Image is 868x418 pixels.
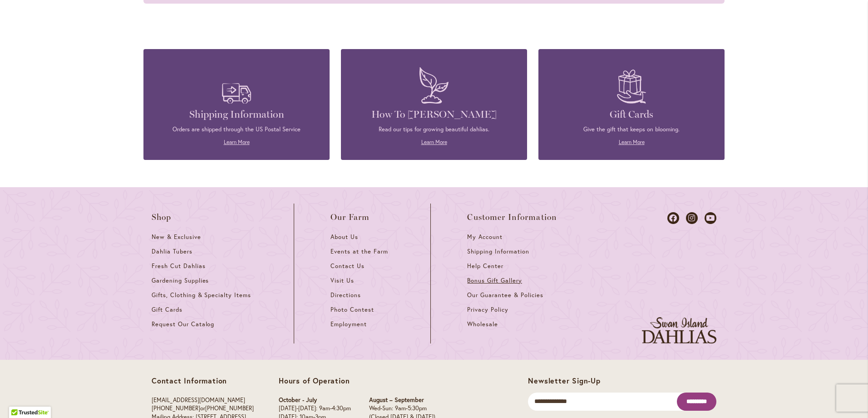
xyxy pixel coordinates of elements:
[467,233,503,241] span: My Account
[152,306,182,313] span: Gift Cards
[152,233,201,241] span: New & Exclusive
[467,291,543,299] span: Our Guarantee & Policies
[467,213,557,222] span: Customer Information
[157,125,316,134] p: Orders are shipped through the US Postal Service
[619,139,645,145] a: Learn More
[152,248,192,255] span: Dahlia Tubers
[152,291,251,299] span: Gifts, Clothing & Specialty Items
[152,262,206,270] span: Fresh Cut Dahlias
[467,320,498,328] span: Wholesale
[330,291,361,299] span: Directions
[330,233,358,241] span: About Us
[152,213,172,222] span: Shop
[330,248,388,255] span: Events at the Farm
[224,139,250,145] a: Learn More
[355,108,513,121] h4: How To [PERSON_NAME]
[467,306,508,313] span: Privacy Policy
[528,376,600,385] span: Newsletter Sign-Up
[667,212,679,224] a: Dahlias on Facebook
[421,139,447,145] a: Learn More
[279,376,435,385] p: Hours of Operation
[330,262,365,270] span: Contact Us
[152,277,209,284] span: Gardening Supplies
[467,277,522,284] span: Bonus Gift Gallery
[467,248,529,255] span: Shipping Information
[355,125,513,134] p: Read our tips for growing beautiful dahlias.
[330,306,374,313] span: Photo Contest
[152,376,254,385] p: Contact Information
[552,125,711,134] p: Give the gift that keeps on blooming.
[552,108,711,121] h4: Gift Cards
[152,320,214,328] span: Request Our Catalog
[467,262,503,270] span: Help Center
[330,213,370,222] span: Our Farm
[330,277,354,284] span: Visit Us
[686,212,698,224] a: Dahlias on Instagram
[705,212,716,224] a: Dahlias on Youtube
[330,320,367,328] span: Employment
[157,108,316,121] h4: Shipping Information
